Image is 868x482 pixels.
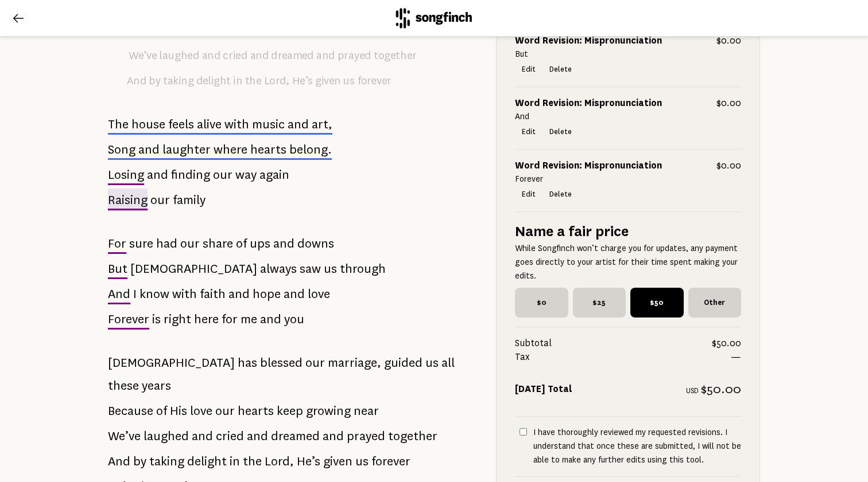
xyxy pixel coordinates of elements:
[238,351,257,374] span: has
[108,232,126,255] span: For
[515,97,662,109] strong: Word Revision: Mispronunciation
[264,71,290,91] span: Lord,
[250,141,286,158] span: hearts
[515,186,542,202] button: Edit
[187,450,227,473] span: delight
[222,308,238,331] span: for
[716,33,741,47] span: $0.00
[323,450,352,473] span: given
[515,110,741,124] p: And
[129,46,157,66] span: We’ve
[533,426,741,467] p: I have thoroughly reviewed my requested revisions. I understand that once these are submitted, I ...
[323,425,344,448] span: and
[542,186,579,202] button: Delete
[515,61,542,77] button: Edit
[265,450,294,473] span: Lord,
[171,163,210,186] span: finding
[515,288,568,318] span: $0
[133,283,137,305] span: I
[347,425,385,448] span: prayed
[168,116,194,132] span: feels
[273,232,294,255] span: and
[271,425,320,448] span: dreamed
[542,61,579,77] button: Delete
[108,189,148,211] span: Raising
[288,116,309,132] span: and
[260,351,303,374] span: blessed
[441,351,455,374] span: all
[147,163,168,186] span: and
[384,351,423,374] span: guided
[300,257,321,280] span: saw
[149,71,160,91] span: by
[127,71,146,91] span: And
[388,425,437,448] span: together
[716,96,741,110] span: $0.00
[108,283,130,305] span: And
[297,232,334,255] span: downs
[197,116,222,132] span: alive
[202,46,220,66] span: and
[144,425,189,448] span: laughed
[142,374,171,397] span: years
[162,141,211,158] span: laughter
[312,116,332,132] span: art,
[160,46,199,66] span: laughed
[108,141,135,158] span: Song
[108,425,141,448] span: We’ve
[224,116,249,132] span: with
[214,141,247,158] span: where
[203,232,233,255] span: share
[215,399,235,422] span: our
[245,71,262,91] span: the
[216,425,244,448] span: cried
[149,450,184,473] span: taking
[343,71,355,91] span: us
[686,386,699,395] span: USD
[277,399,303,422] span: keep
[515,47,741,61] p: But
[152,308,161,331] span: is
[305,351,325,374] span: our
[223,46,247,66] span: cried
[306,399,351,422] span: growing
[247,425,268,448] span: and
[259,163,289,186] span: again
[716,159,741,173] span: $0.00
[515,336,712,350] span: Subtotal
[164,308,191,331] span: right
[252,116,285,132] span: music
[515,383,572,395] strong: [DATE] Total
[139,283,169,305] span: know
[230,450,240,473] span: in
[190,399,212,422] span: love
[308,283,330,305] span: love
[515,159,662,171] strong: Word Revision: Mispronunciation
[515,34,662,46] strong: Word Revision: Mispronunciation
[243,450,262,473] span: the
[515,242,741,283] p: While Songfinch won’t charge you for updates, any payment goes directly to your artist for their ...
[235,163,257,186] span: way
[180,232,200,255] span: our
[253,283,281,305] span: hope
[192,425,213,448] span: and
[213,163,232,186] span: our
[108,374,139,397] span: these
[297,450,320,473] span: He’s
[284,308,304,331] span: you
[138,141,160,158] span: and
[108,351,235,374] span: [DEMOGRAPHIC_DATA]
[150,189,170,211] span: our
[515,350,731,364] span: Tax
[238,399,274,422] span: hearts
[316,46,335,66] span: and
[130,257,257,280] span: [DEMOGRAPHIC_DATA]
[200,283,226,305] span: faith
[108,399,153,422] span: Because
[688,288,742,318] span: Other
[425,351,439,374] span: us
[284,283,305,305] span: and
[340,257,386,280] span: through
[108,257,127,280] span: But
[108,308,149,331] span: Forever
